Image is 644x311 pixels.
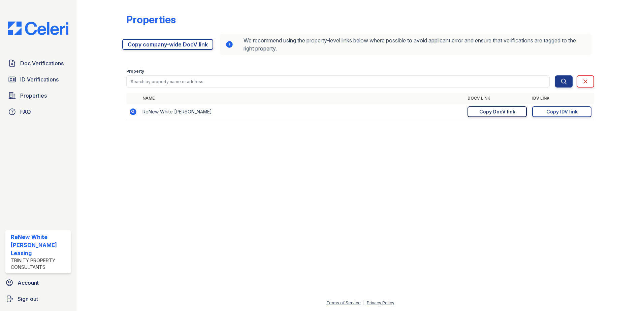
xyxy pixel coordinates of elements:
a: Sign out [3,292,74,306]
a: Terms of Service [326,300,361,305]
span: Doc Verifications [20,59,64,67]
a: Account [3,276,74,289]
div: ReNew White [PERSON_NAME] Leasing [11,233,68,257]
div: Copy DocV link [479,108,515,115]
label: Property [126,69,144,74]
th: IDV Link [529,93,594,104]
a: FAQ [5,105,71,118]
a: Properties [5,89,71,102]
span: Properties [20,92,47,100]
a: ID Verifications [5,73,71,86]
img: CE_Logo_Blue-a8612792a0a2168367f1c8372b55b34899dd931a85d93a1a3d3e32e68fde9ad4.png [3,22,74,35]
span: ID Verifications [20,75,59,83]
th: Name [140,93,465,104]
div: Copy IDV link [546,108,578,115]
input: Search by property name or address [126,75,550,88]
span: Account [18,279,39,287]
th: DocV Link [465,93,529,104]
span: Sign out [18,295,38,303]
a: Doc Verifications [5,57,71,70]
div: We recommend using the property-level links below where possible to avoid applicant error and ens... [220,34,591,55]
div: | [363,300,364,305]
a: Privacy Policy [367,300,394,305]
a: Copy DocV link [468,106,527,117]
a: Copy company-wide DocV link [122,39,213,50]
div: Properties [126,13,176,26]
td: ReNew White [PERSON_NAME] [140,104,465,120]
div: Trinity Property Consultants [11,257,68,271]
span: FAQ [20,108,31,116]
a: Copy IDV link [532,106,591,117]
